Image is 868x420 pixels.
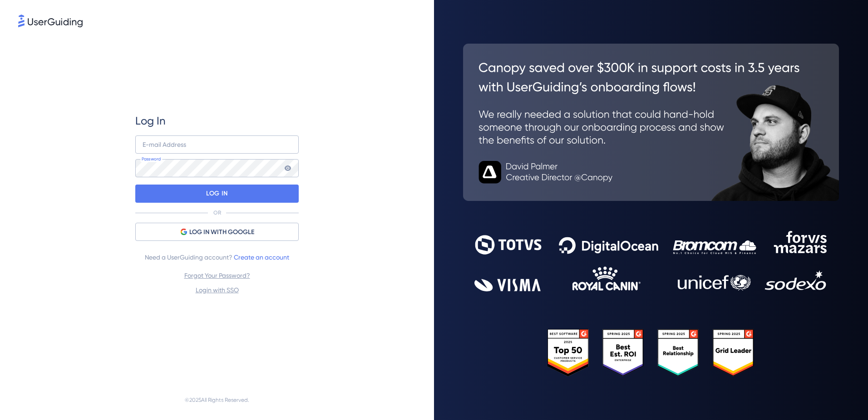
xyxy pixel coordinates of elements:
[463,44,839,201] img: 26c0aa7c25a843aed4baddd2b5e0fa68.svg
[145,252,289,263] span: Need a UserGuiding account?
[547,329,754,376] img: 25303e33045975176eb484905ab012ff.svg
[189,227,254,238] span: LOG IN WITH GOOGLE
[196,286,239,294] a: Login with SSO
[135,114,166,128] span: Log In
[206,186,227,201] p: LOG IN
[213,209,221,216] p: OR
[18,15,83,27] img: 8faab4ba6bc7696a72372aa768b0286c.svg
[185,395,249,405] span: © 2025 All Rights Reserved.
[234,254,289,261] a: Create an account
[135,135,299,154] input: example@company.com
[184,272,250,279] a: Forgot Your Password?
[474,231,828,291] img: 9302ce2ac39453076f5bc0f2f2ca889b.svg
